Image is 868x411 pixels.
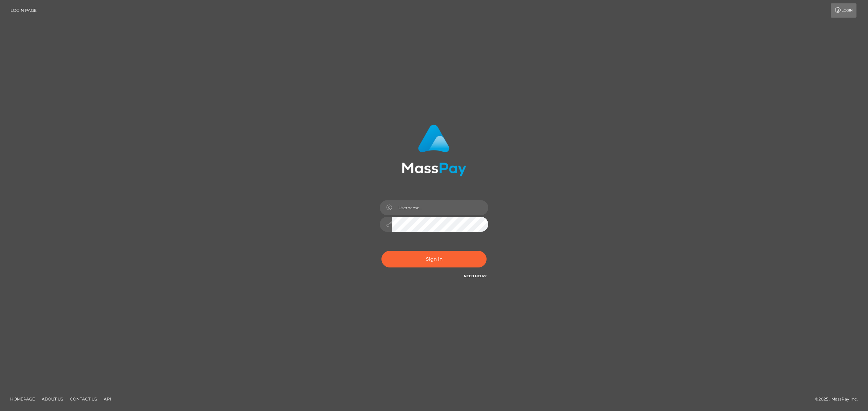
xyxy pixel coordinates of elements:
button: Sign in [381,251,487,267]
a: API [101,394,114,404]
a: Contact Us [67,394,100,404]
input: Username... [392,200,488,215]
div: © 2025 , MassPay Inc. [815,395,863,403]
a: Login Page [11,3,37,18]
img: MassPay Login [402,125,466,176]
a: Homepage [7,394,38,404]
a: Login [831,3,856,18]
a: About Us [39,394,66,404]
a: Need Help? [464,274,487,278]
